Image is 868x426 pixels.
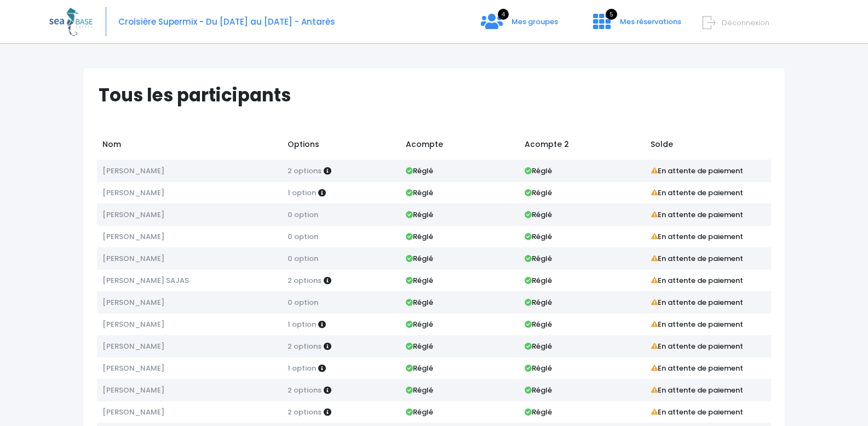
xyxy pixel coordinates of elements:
[651,209,744,220] strong: En attente de paiement
[651,231,744,242] strong: En attente de paiement
[651,363,744,373] strong: En attente de paiement
[651,297,744,308] strong: En attente de paiement
[102,166,164,176] span: [PERSON_NAME]
[651,253,744,264] strong: En attente de paiement
[102,188,164,198] span: [PERSON_NAME]
[406,297,433,308] strong: Réglé
[102,341,164,351] span: [PERSON_NAME]
[102,231,164,242] span: [PERSON_NAME]
[651,319,744,330] strong: En attente de paiement
[288,188,316,198] span: 1 option
[722,18,769,28] span: Déconnexion
[525,297,552,308] strong: Réglé
[102,275,189,286] span: [PERSON_NAME] SAJAS
[519,133,645,160] td: Acompte 2
[651,275,744,286] strong: En attente de paiement
[406,341,433,351] strong: Réglé
[102,363,164,373] span: [PERSON_NAME]
[645,133,771,160] td: Solde
[472,20,567,31] a: 4 Mes groupes
[651,166,744,176] strong: En attente de paiement
[288,297,318,308] span: 0 option
[406,385,433,395] strong: Réglé
[406,319,433,330] strong: Réglé
[288,275,321,286] span: 2 options
[525,231,552,242] strong: Réglé
[620,16,681,27] span: Mes réservations
[584,20,688,31] a: 5 Mes réservations
[282,133,400,160] td: Options
[288,231,318,242] span: 0 option
[406,407,433,417] strong: Réglé
[102,385,164,395] span: [PERSON_NAME]
[102,319,164,330] span: [PERSON_NAME]
[525,275,552,286] strong: Réglé
[525,407,552,417] strong: Réglé
[102,407,164,417] span: [PERSON_NAME]
[406,166,433,176] strong: Réglé
[288,385,321,395] span: 2 options
[401,133,519,160] td: Acompte
[525,209,552,220] strong: Réglé
[525,341,552,351] strong: Réglé
[288,407,321,417] span: 2 options
[511,16,558,27] span: Mes groupes
[525,385,552,395] strong: Réglé
[118,16,335,27] span: Croisière Supermix - Du [DATE] au [DATE] - Antarès
[406,275,433,286] strong: Réglé
[97,133,282,160] td: Nom
[525,253,552,264] strong: Réglé
[288,319,316,330] span: 1 option
[651,407,744,417] strong: En attente de paiement
[406,209,433,220] strong: Réglé
[288,209,318,220] span: 0 option
[525,166,552,176] strong: Réglé
[102,209,164,220] span: [PERSON_NAME]
[288,341,321,351] span: 2 options
[498,9,509,20] span: 4
[288,166,321,176] span: 2 options
[606,9,617,20] span: 5
[102,253,164,264] span: [PERSON_NAME]
[525,188,552,198] strong: Réglé
[288,253,318,264] span: 0 option
[99,84,779,106] h1: Tous les participants
[525,363,552,373] strong: Réglé
[406,363,433,373] strong: Réglé
[288,363,316,373] span: 1 option
[406,188,433,198] strong: Réglé
[651,188,744,198] strong: En attente de paiement
[406,231,433,242] strong: Réglé
[651,385,744,395] strong: En attente de paiement
[406,253,433,264] strong: Réglé
[525,319,552,330] strong: Réglé
[651,341,744,351] strong: En attente de paiement
[102,297,164,308] span: [PERSON_NAME]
